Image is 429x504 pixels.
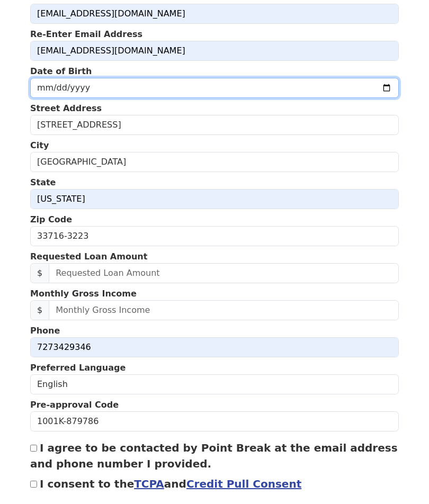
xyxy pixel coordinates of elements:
[30,177,56,187] strong: State
[30,263,49,283] span: $
[30,251,147,262] strong: Requested Loan Amount
[186,478,301,490] a: Credit Pull Consent
[30,287,399,300] p: Monthly Gross Income
[30,326,60,336] strong: Phone
[30,140,49,150] strong: City
[40,478,301,490] label: I consent to the and
[49,263,399,283] input: Requested Loan Amount
[30,300,49,320] span: $
[134,478,164,490] a: TCPA
[30,411,399,431] input: Pre-approval Code
[30,214,72,224] strong: Zip Code
[49,300,399,320] input: Monthly Gross Income
[30,442,398,470] label: I agree to be contacted by Point Break at the email address and phone number I provided.
[30,363,126,373] strong: Preferred Language
[30,115,399,135] input: Street Address
[30,66,92,76] strong: Date of Birth
[30,400,119,410] strong: Pre-approval Code
[30,103,102,113] strong: Street Address
[30,4,399,24] input: Email Address
[30,226,399,246] input: Zip Code
[30,29,142,39] strong: Re-Enter Email Address
[30,337,399,357] input: Phone
[30,152,399,172] input: City
[30,41,399,61] input: Re-Enter Email Address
